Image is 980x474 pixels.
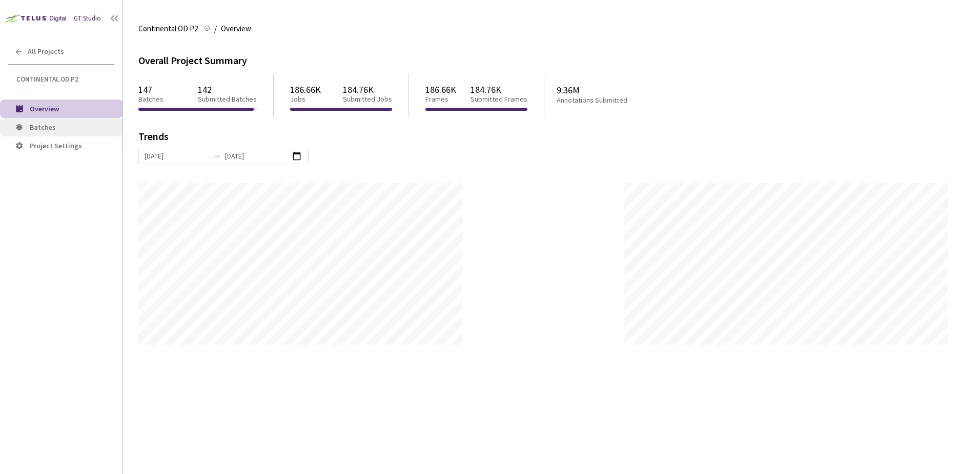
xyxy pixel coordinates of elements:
p: 142 [198,84,257,95]
span: Project Settings [30,141,82,150]
input: Start date [145,150,209,162]
li: / [214,23,217,35]
span: All Projects [28,47,64,56]
div: GT Studio [74,14,101,24]
div: Trends [138,131,950,148]
p: 184.76K [343,84,392,95]
p: 147 [138,84,164,95]
p: Frames [425,95,456,104]
p: 186.66K [425,84,456,95]
p: Submitted Jobs [343,95,392,104]
p: 184.76K [471,84,527,95]
p: Jobs [290,95,321,104]
p: Submitted Frames [471,95,527,104]
p: Annotations Submitted [557,96,667,105]
div: Overall Project Summary [138,53,965,68]
span: Batches [30,123,56,132]
span: Overview [221,23,251,35]
span: Overview [30,104,59,113]
p: 186.66K [290,84,321,95]
p: 9.36M [557,85,667,95]
span: to [213,152,221,160]
span: Continental OD P2 [138,23,198,35]
input: End date [225,150,289,162]
p: Batches [138,95,164,104]
span: swap-right [213,152,221,160]
span: Continental OD P2 [16,75,108,84]
p: Submitted Batches [198,95,257,104]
